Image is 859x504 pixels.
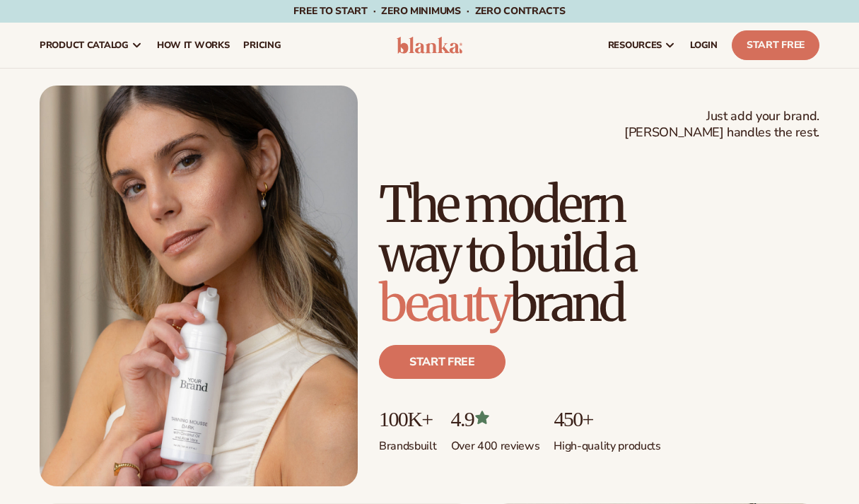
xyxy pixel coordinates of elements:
span: Free to start · ZERO minimums · ZERO contracts [293,4,565,18]
span: product catalog [40,40,129,51]
a: LOGIN [683,23,725,68]
img: Female holding tanning mousse. [40,86,358,486]
p: Brands built [379,430,437,454]
a: product catalog [33,23,150,68]
span: pricing [243,40,281,51]
p: 4.9 [451,407,540,430]
a: resources [601,23,683,68]
span: How It Works [157,40,230,51]
p: 450+ [554,407,660,430]
a: pricing [236,23,288,68]
span: beauty [379,272,510,334]
a: How It Works [150,23,237,68]
h1: The modern way to build a brand [379,180,819,328]
span: resources [608,40,662,51]
p: 100K+ [379,407,437,430]
p: Over 400 reviews [451,430,540,454]
p: High-quality products [554,430,660,454]
a: Start Free [732,30,819,60]
a: Start free [379,345,506,379]
span: Just add your brand. [PERSON_NAME] handles the rest. [624,108,819,141]
span: LOGIN [690,40,718,51]
img: logo [397,37,463,54]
